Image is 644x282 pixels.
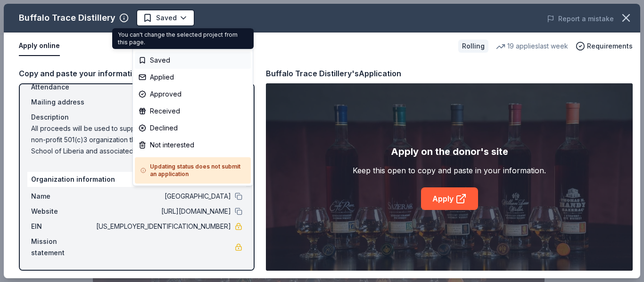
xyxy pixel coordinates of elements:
div: Declined [135,120,251,137]
div: Approved [135,86,251,103]
div: Applied [135,69,251,86]
div: Saved [135,52,251,69]
h5: Updating status does not submit an application [140,163,245,178]
div: Received [135,103,251,120]
div: Update status... [135,31,251,48]
span: Nurturing Our Roots - Reaching for the Sky Dougbe River School Gala 2025 [145,11,221,23]
div: Not interested [135,137,251,153]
